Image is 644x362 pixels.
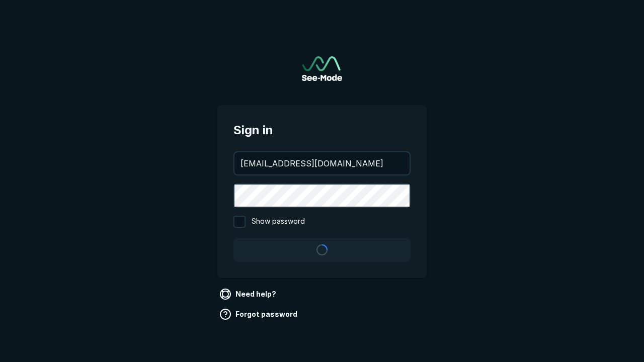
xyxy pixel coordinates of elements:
span: Sign in [233,121,411,139]
img: See-Mode Logo [302,56,342,81]
a: Forgot password [217,306,301,322]
input: your@email.com [234,152,410,174]
a: Go to sign in [302,56,342,81]
span: Show password [252,216,305,228]
a: Need help? [217,286,280,302]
